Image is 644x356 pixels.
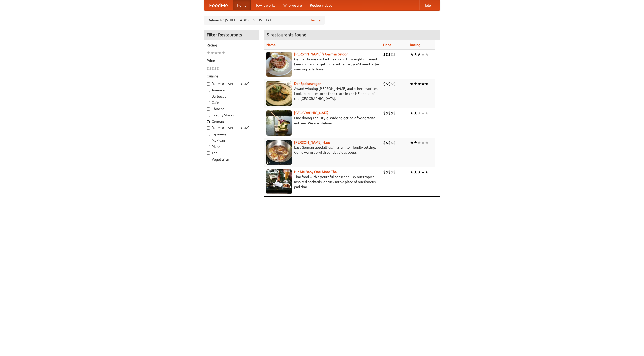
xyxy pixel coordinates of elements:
a: Recipe videos [306,0,336,10]
a: How it works [251,0,279,10]
h5: Cuisine [207,74,256,79]
a: FoodMe [204,0,233,10]
li: $ [209,66,212,71]
input: Japanese [207,133,210,136]
input: Mexican [207,139,210,142]
a: Home [233,0,251,10]
a: Change [309,18,321,23]
label: German [207,119,256,124]
input: Chinese [207,107,210,111]
ng-pluralize: 5 restaurants found! [267,32,308,37]
label: Barbecue [207,94,256,99]
p: Fine dining Thai-style. Wide selection of vegetarian entrées. We also deliver. [266,115,379,126]
li: ★ [421,81,425,87]
li: ★ [421,140,425,145]
input: American [207,89,210,92]
h5: Price [207,58,256,63]
li: ★ [410,52,414,57]
li: $ [393,169,396,175]
li: $ [388,169,391,175]
input: Vegetarian [207,158,210,161]
h5: Rating [207,43,256,48]
label: Cafe [207,100,256,105]
li: $ [383,110,386,116]
img: kohlhaus.jpg [266,140,292,165]
input: Pizza [207,145,210,148]
input: German [207,120,210,123]
li: $ [386,140,388,145]
li: ★ [222,50,225,56]
li: $ [391,140,393,145]
h4: Filter Restaurants [204,30,259,40]
li: $ [386,110,388,116]
input: Thai [207,151,210,155]
img: speisewagen.jpg [266,81,292,106]
li: $ [386,81,388,87]
li: ★ [425,110,429,116]
li: $ [391,110,393,116]
li: $ [393,110,396,116]
li: ★ [417,140,421,145]
a: Hit Me Baby One More Thai [294,170,338,174]
li: $ [388,110,391,116]
li: $ [393,52,396,57]
li: ★ [425,52,429,57]
label: Thai [207,150,256,155]
input: Barbecue [207,95,210,98]
li: ★ [421,169,425,175]
li: ★ [421,52,425,57]
li: ★ [214,50,218,56]
li: $ [383,81,386,87]
a: Help [419,0,435,10]
li: ★ [410,140,414,145]
a: Der Speisewagen [294,82,321,86]
li: ★ [414,169,417,175]
a: Who we are [279,0,306,10]
li: $ [388,52,391,57]
li: ★ [421,110,425,116]
label: American [207,88,256,93]
img: esthers.jpg [266,52,292,77]
div: Deliver to: [STREET_ADDRESS][US_STATE] [204,16,325,25]
p: German home-cooked meals and fifty-eight different beers on tap. To get more authentic, you'd nee... [266,57,379,72]
li: $ [383,140,386,145]
input: Cafe [207,101,210,104]
li: ★ [207,50,210,56]
label: Pizza [207,144,256,149]
li: ★ [210,50,214,56]
li: ★ [218,50,222,56]
a: [GEOGRAPHIC_DATA] [294,111,329,115]
li: $ [391,81,393,87]
img: babythai.jpg [266,169,292,194]
p: Award-winning [PERSON_NAME] and other favorites. Look for our restored food truck in the NE corne... [266,86,379,101]
li: $ [386,52,388,57]
li: ★ [410,169,414,175]
label: Czech / Slovak [207,113,256,118]
li: $ [393,81,396,87]
p: East German specialties, in a family-friendly setting. Come warm up with our delicious soups. [266,145,379,155]
li: $ [388,140,391,145]
li: $ [383,169,386,175]
li: $ [391,169,393,175]
p: Thai food with a youthful bar scene. Try our tropical inspired cocktails, or tuck into a plate of... [266,174,379,189]
li: ★ [417,169,421,175]
li: $ [207,66,209,71]
li: $ [212,66,214,71]
li: $ [383,52,386,57]
img: satay.jpg [266,110,292,136]
a: [PERSON_NAME]'s German Saloon [294,52,348,56]
input: [DEMOGRAPHIC_DATA] [207,126,210,130]
label: Chinese [207,106,256,111]
li: $ [393,140,396,145]
li: ★ [425,81,429,87]
input: [DEMOGRAPHIC_DATA] [207,82,210,86]
a: Name [266,43,276,47]
li: ★ [414,110,417,116]
label: [DEMOGRAPHIC_DATA] [207,125,256,130]
label: Japanese [207,132,256,137]
li: ★ [414,52,417,57]
b: [PERSON_NAME] Haus [294,140,330,144]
